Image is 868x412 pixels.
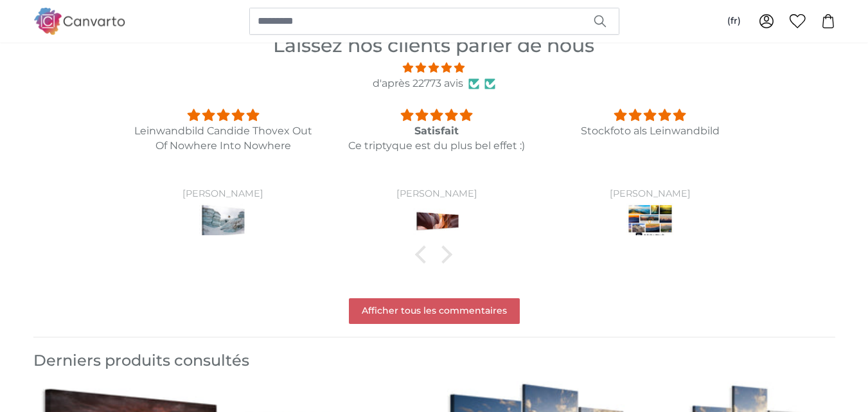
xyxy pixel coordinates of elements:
button: (fr) [717,10,751,33]
div: [PERSON_NAME] [559,189,741,199]
h2: Laissez nos clients parler de nous [113,31,754,60]
img: Panorama Leinwandbild 3-teilig Grossartiger Antelope Canyon [413,203,461,239]
a: Afficher tous les commentaires [349,298,520,324]
div: [PERSON_NAME] [132,189,314,199]
img: Leinwandbild Candide Thovex Out Of Nowhere Into Nowhere [199,203,247,239]
div: 5 stars [559,107,741,124]
a: d'après 22773 avis [373,76,463,91]
img: Stockfoto als Leinwandbild [626,203,674,239]
div: 5 stars [132,107,314,124]
p: Ce triptyque est du plus bel effet :) [345,139,527,153]
h3: Derniers produits consultés [33,350,835,371]
img: Canvarto [33,8,126,34]
div: 5 stars [345,107,527,124]
div: [PERSON_NAME] [345,189,527,199]
div: Satisfait [345,124,527,138]
span: 4.82 stars [113,60,754,76]
p: Stockfoto als Leinwandbild [559,124,741,138]
p: Leinwandbild Candide Thovex Out Of Nowhere Into Nowhere [132,124,314,153]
